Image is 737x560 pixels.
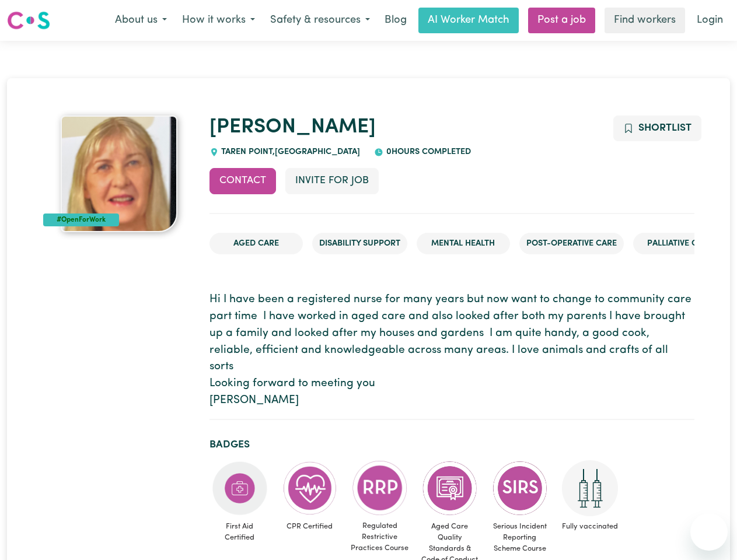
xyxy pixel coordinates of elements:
[560,516,620,537] span: Fully vaccinated
[107,8,174,33] button: About us
[219,148,361,156] span: TAREN POINT , [GEOGRAPHIC_DATA]
[209,233,303,255] li: Aged Care
[490,516,550,559] span: Serious Incident Reporting Scheme Course
[282,460,338,516] img: Care and support worker has completed CPR Certification
[352,460,408,516] img: CS Academy: Regulated Restrictive Practices course completed
[43,213,120,226] div: #OpenForWork
[690,513,728,551] iframe: Button to launch messaging window
[209,168,276,194] button: Contact
[422,460,478,516] img: CS Academy: Aged Care Quality Standards & Code of Conduct course completed
[633,233,726,255] li: Palliative care
[528,8,595,33] a: Post a job
[562,460,618,516] img: Care and support worker has received 2 doses of COVID-19 vaccine
[212,460,268,516] img: Care and support worker has completed First Aid Certification
[350,516,410,559] span: Regulated Restrictive Practices Course
[519,233,624,255] li: Post-operative care
[280,516,340,537] span: CPR Certified
[312,233,407,255] li: Disability Support
[61,116,177,232] img: Frances
[263,8,378,33] button: Safety & resources
[174,8,263,33] button: How it works
[383,148,471,156] span: 0 hours completed
[209,516,270,548] span: First Aid Certified
[605,8,685,33] a: Find workers
[492,460,548,516] img: CS Academy: Serious Incident Reporting Scheme course completed
[209,117,376,138] a: [PERSON_NAME]
[418,8,519,33] a: AI Worker Match
[690,8,730,33] a: Login
[638,123,691,133] span: Shortlist
[209,292,694,409] p: Hi I have been a registered nurse for many years but now want to change to community care part ti...
[7,7,50,34] a: Careseekers logo
[7,10,50,31] img: Careseekers logo
[285,168,379,194] button: Invite for Job
[613,116,701,141] button: Add to shortlist
[209,439,694,451] h2: Badges
[43,116,195,232] a: Frances's profile picture'#OpenForWork
[417,233,510,255] li: Mental Health
[378,8,414,33] a: Blog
